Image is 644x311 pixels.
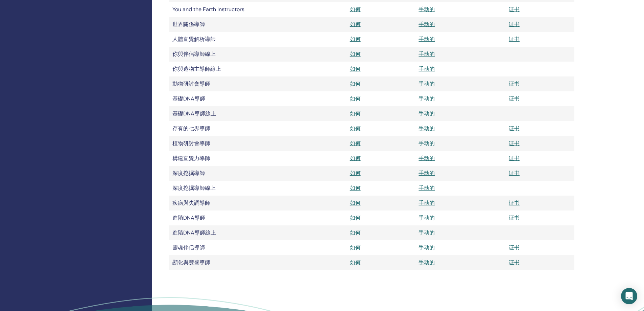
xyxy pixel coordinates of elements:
[509,199,520,206] a: 证书
[419,80,435,87] a: 手动的
[169,62,291,76] td: 你與造物主導師線上
[419,244,435,251] a: 手动的
[169,106,291,121] td: 基礎DNA導師線上
[419,170,435,177] a: 手动的
[169,2,291,17] td: You and the Earth Instructors
[169,255,291,270] td: 顯化與豐盛導師
[169,47,291,62] td: 你與伴侶導師線上
[169,225,291,240] td: 進階DNA導師線上
[509,244,520,251] a: 证书
[419,229,435,236] a: 手动的
[169,240,291,255] td: 靈魂伴侶導師
[509,95,520,102] a: 证书
[509,6,520,13] a: 证书
[419,21,435,28] a: 手动的
[419,6,435,13] a: 手动的
[350,65,361,72] a: 如何
[350,170,361,177] a: 如何
[509,155,520,162] a: 证书
[419,140,435,147] a: 手动的
[509,259,520,266] a: 证书
[169,121,291,136] td: 存有的七界導師
[419,36,435,43] a: 手动的
[419,155,435,162] a: 手动的
[419,110,435,117] a: 手动的
[509,80,520,87] a: 证书
[350,184,361,192] a: 如何
[169,210,291,225] td: 進階DNA導師
[350,244,361,251] a: 如何
[350,229,361,236] a: 如何
[419,199,435,206] a: 手动的
[350,50,361,58] a: 如何
[350,6,361,13] a: 如何
[169,76,291,91] td: 動物研討會導師
[509,140,520,147] a: 证书
[419,50,435,58] a: 手动的
[419,259,435,266] a: 手动的
[350,110,361,117] a: 如何
[169,151,291,166] td: 構建直覺力導師
[350,155,361,162] a: 如何
[350,21,361,28] a: 如何
[350,125,361,132] a: 如何
[169,17,291,32] td: 世界關係導師
[169,181,291,196] td: 深度挖掘導師線上
[350,199,361,206] a: 如何
[169,91,291,106] td: 基礎DNA導師
[169,136,291,151] td: 植物研討會導師
[419,184,435,192] a: 手动的
[350,259,361,266] a: 如何
[169,32,291,47] td: 人體直覺解析導師
[419,95,435,102] a: 手动的
[169,166,291,181] td: 深度挖掘導師
[169,196,291,210] td: 疾病與失調導師
[419,125,435,132] a: 手动的
[350,95,361,102] a: 如何
[621,288,637,304] div: Open Intercom Messenger
[509,125,520,132] a: 证书
[350,36,361,43] a: 如何
[509,214,520,221] a: 证书
[509,170,520,177] a: 证书
[509,21,520,28] a: 证书
[509,36,520,43] a: 证书
[419,65,435,72] a: 手动的
[350,214,361,221] a: 如何
[350,140,361,147] a: 如何
[419,214,435,221] a: 手动的
[350,80,361,87] a: 如何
